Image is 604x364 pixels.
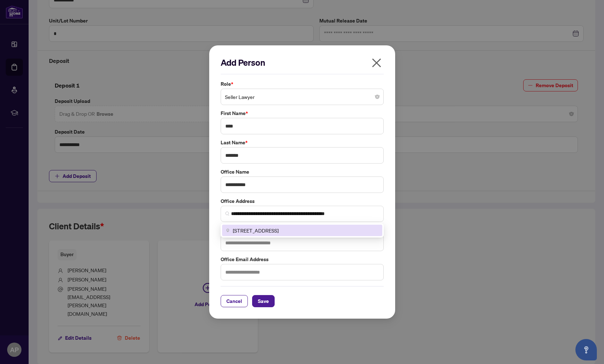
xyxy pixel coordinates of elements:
[258,295,269,307] span: Save
[221,109,384,117] label: First Name
[225,90,379,104] span: Seller Lawyer
[221,295,248,307] button: Cancel
[225,211,230,216] img: search_icon
[226,295,242,307] span: Cancel
[252,295,275,307] button: Save
[371,57,382,69] span: close
[233,226,279,234] span: [STREET_ADDRESS]
[221,197,384,205] label: Office Address
[221,168,384,176] label: Office Name
[221,80,384,88] label: Role
[221,57,384,68] h2: Add Person
[221,255,384,263] label: Office Email Address
[575,339,597,360] button: Open asap
[375,95,379,99] span: close-circle
[221,139,384,146] label: Last Name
